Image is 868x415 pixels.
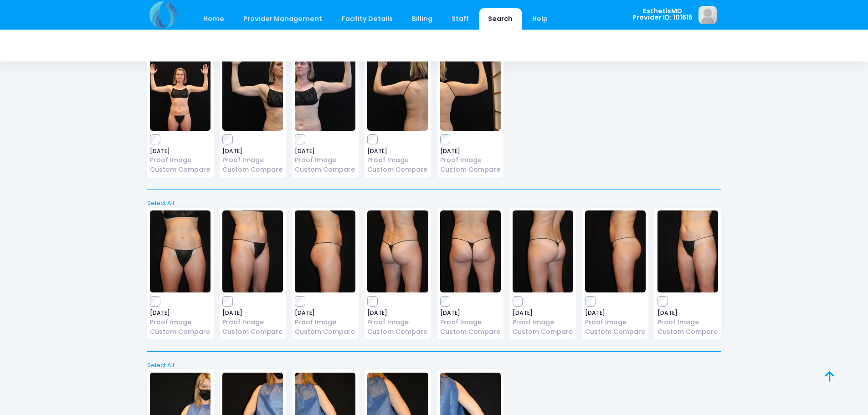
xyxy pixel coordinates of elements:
img: image [585,210,646,292]
a: Staff [443,8,478,30]
a: Facility Details [333,8,401,30]
a: Custom Compare [222,165,283,174]
a: Custom Compare [440,327,501,337]
span: [DATE] [150,310,211,316]
img: image [150,49,211,131]
img: image [440,49,501,131]
a: Provider Management [235,8,331,30]
span: [DATE] [513,310,573,316]
a: Proof Image [513,318,573,327]
span: [DATE] [367,310,428,316]
span: [DATE] [440,310,501,316]
a: Proof Image [150,318,211,327]
a: Proof Image [367,155,428,165]
span: [DATE] [295,310,355,316]
span: [DATE] [657,310,718,316]
a: Proof Image [657,318,718,327]
a: Custom Compare [657,327,718,337]
span: [DATE] [585,310,646,316]
img: image [367,210,428,292]
span: [DATE] [295,149,355,154]
img: image [150,210,211,292]
span: [DATE] [367,149,428,154]
img: image [367,49,428,131]
a: Billing [403,8,441,30]
a: Custom Compare [513,327,573,337]
a: Custom Compare [150,327,211,337]
a: Proof Image [222,155,283,165]
a: Proof Image [367,318,428,327]
a: Proof Image [295,318,355,327]
a: Custom Compare [367,165,428,174]
a: Search [479,8,522,30]
a: Custom Compare [295,327,355,337]
a: Custom Compare [367,327,428,337]
a: Select All [144,199,724,208]
span: EsthetixMD Provider ID: 101615 [632,8,693,21]
img: image [657,210,718,292]
a: Custom Compare [150,165,211,174]
img: image [440,210,501,292]
a: Proof Image [295,155,355,165]
a: Proof Image [440,318,501,327]
a: Proof Image [150,155,211,165]
span: [DATE] [150,149,211,154]
img: image [699,6,717,24]
a: Custom Compare [222,327,283,337]
a: Proof Image [222,318,283,327]
img: image [222,49,283,131]
img: image [295,210,355,292]
span: [DATE] [440,149,501,154]
a: Custom Compare [585,327,646,337]
a: Custom Compare [440,165,501,174]
a: Proof Image [585,318,646,327]
a: Custom Compare [295,165,355,174]
img: image [513,210,573,292]
a: Select All [144,361,724,370]
a: Proof Image [440,155,501,165]
a: Home [195,8,233,30]
span: [DATE] [222,310,283,316]
a: Help [523,8,556,30]
img: image [222,210,283,292]
span: [DATE] [222,149,283,154]
img: image [295,49,355,131]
